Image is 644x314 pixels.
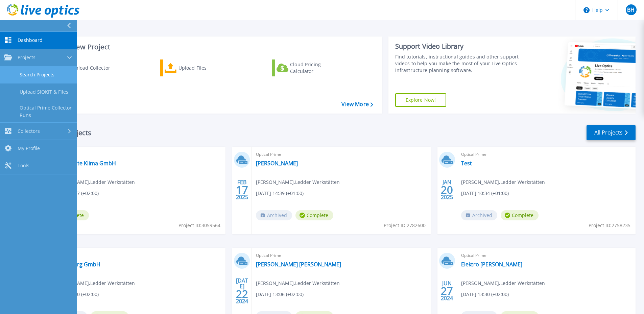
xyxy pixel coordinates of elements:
[461,190,509,197] span: [DATE] 10:34 (+01:00)
[461,280,545,287] span: [PERSON_NAME] , Ledder Werkstätten
[236,187,248,193] span: 17
[440,279,453,303] div: JUN 2024
[256,151,426,158] span: Optical Prime
[236,279,248,303] div: [DATE] 2024
[51,252,221,259] span: Optical Prime
[589,222,630,229] span: Project ID: 2758235
[236,291,248,297] span: 22
[395,42,521,51] div: Support Video Library
[461,160,472,167] a: Test
[178,61,233,75] div: Upload Files
[341,101,373,107] a: View More
[236,177,248,202] div: FEB 2025
[272,59,347,76] a: Cloud Pricing Calculator
[461,151,631,158] span: Optical Prime
[256,190,304,197] span: [DATE] 14:39 (+01:00)
[256,252,426,259] span: Optical Prime
[65,61,119,75] div: Download Collector
[18,145,40,151] span: My Profile
[441,288,453,294] span: 27
[256,160,298,167] a: [PERSON_NAME]
[627,7,635,13] span: BH
[51,160,116,167] a: Gering Kälte Klima GmbH
[18,54,35,61] span: Projects
[395,93,447,107] a: Explore Now!
[395,53,521,74] div: Find tutorials, instructional guides and other support videos to help you make the most of your L...
[51,151,221,158] span: Optical Prime
[51,178,135,186] span: [PERSON_NAME] , Ledder Werkstätten
[295,210,333,220] span: Complete
[461,178,545,186] span: [PERSON_NAME] , Ledder Werkstätten
[461,291,509,298] span: [DATE] 13:30 (+02:00)
[51,280,135,287] span: [PERSON_NAME] , Ledder Werkstätten
[461,252,631,259] span: Optical Prime
[48,43,373,51] h3: Start a New Project
[18,37,43,43] span: Dashboard
[18,128,40,134] span: Collectors
[461,210,497,220] span: Archived
[384,222,426,229] span: Project ID: 2782600
[501,210,539,220] span: Complete
[256,280,340,287] span: [PERSON_NAME] , Ledder Werkstätten
[178,222,220,229] span: Project ID: 3059564
[256,261,341,268] a: [PERSON_NAME] [PERSON_NAME]
[441,187,453,193] span: 20
[256,178,340,186] span: [PERSON_NAME] , Ledder Werkstätten
[256,210,292,220] span: Archived
[160,59,235,76] a: Upload Files
[461,261,522,268] a: Elektro [PERSON_NAME]
[290,61,344,75] div: Cloud Pricing Calculator
[587,125,636,140] a: All Projects
[48,59,123,76] a: Download Collector
[256,291,304,298] span: [DATE] 13:06 (+02:00)
[18,163,29,169] span: Tools
[440,177,453,202] div: JAN 2025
